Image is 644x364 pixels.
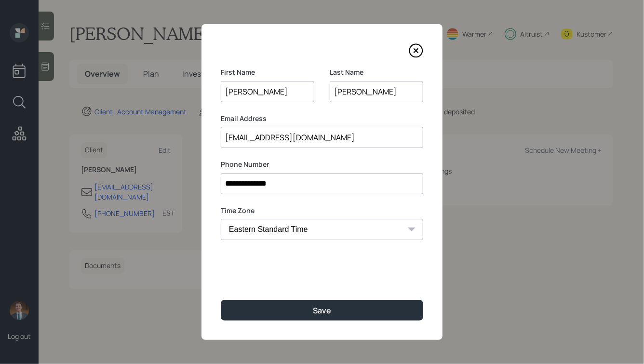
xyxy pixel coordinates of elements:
label: Email Address [221,114,423,123]
label: First Name [221,67,314,77]
label: Time Zone [221,206,423,216]
label: Last Name [330,67,423,77]
label: Phone Number [221,160,423,169]
div: Save [313,305,331,316]
button: Save [221,300,423,321]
